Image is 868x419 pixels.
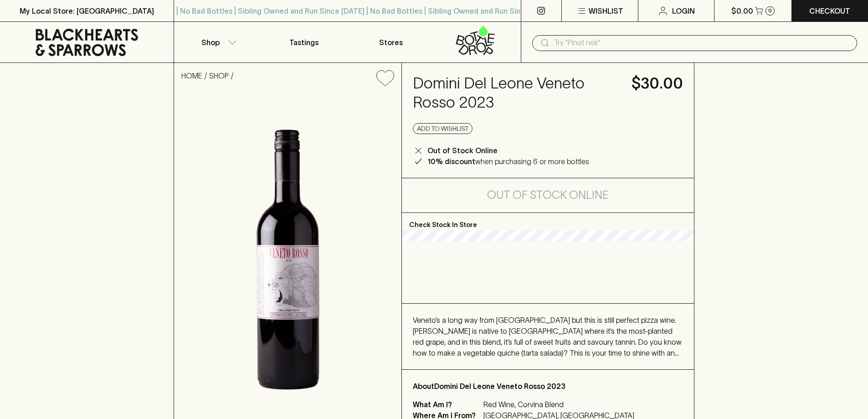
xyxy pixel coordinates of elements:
[487,188,609,202] h5: Out of Stock Online
[554,36,850,50] input: Try "Pinot noir"
[768,8,772,13] p: 0
[731,5,753,16] p: $0.00
[174,22,261,62] button: Shop
[402,213,694,230] p: Check Stock In Store
[379,37,403,48] p: Stores
[427,157,475,166] b: 10% discount
[427,145,498,156] p: Out of Stock Online
[672,5,695,16] p: Login
[413,123,473,134] button: Add to wishlist
[261,22,347,62] a: Tastings
[632,74,683,93] h4: $30.00
[413,381,683,392] p: About Domini Del Leone Veneto Rosso 2023
[348,22,434,62] a: Stores
[201,37,220,48] p: Shop
[413,74,621,112] h4: Domini Del Leone Veneto Rosso 2023
[589,5,623,16] p: Wishlist
[413,399,481,410] p: What Am I?
[20,5,154,16] p: My Local Store: [GEOGRAPHIC_DATA]
[483,399,634,410] p: Red Wine, Corvina Blend
[209,72,229,80] a: SHOP
[289,37,318,48] p: Tastings
[373,67,398,90] button: Add to wishlist
[181,72,202,80] a: HOME
[413,316,682,368] span: Veneto’s a long way from [GEOGRAPHIC_DATA] but this is still perfect pizza wine. [PERSON_NAME] is...
[809,5,850,16] p: Checkout
[427,156,589,167] p: when purchasing 6 or more bottles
